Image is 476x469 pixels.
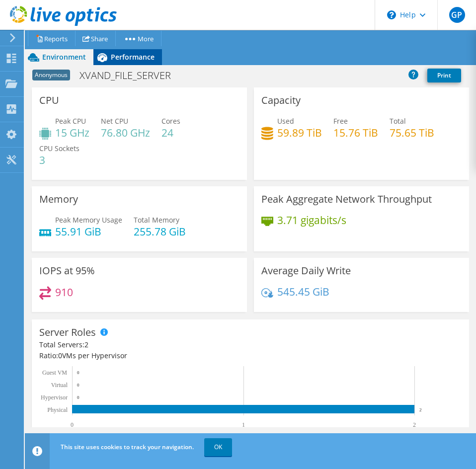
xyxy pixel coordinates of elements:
span: 2 [84,340,88,349]
span: Environment [42,52,86,62]
span: This site uses cookies to track your navigation. [61,443,194,451]
div: Total Servers: [39,339,250,350]
h4: 3.71 gigabits/s [277,215,346,226]
span: GP [449,7,465,23]
h4: 75.65 TiB [390,127,434,138]
span: Anonymous [32,70,70,80]
h3: Capacity [261,95,301,106]
a: More [115,31,161,46]
text: 1 [242,421,245,428]
text: 2 [413,421,416,428]
span: Net CPU [101,116,128,126]
text: Virtual [51,382,68,389]
span: Peak CPU [55,116,86,126]
span: Peak Memory Usage [55,215,122,225]
text: 2 [419,407,422,412]
span: Used [277,116,294,126]
a: OK [204,438,232,456]
span: Cores [161,116,180,126]
a: Reports [28,31,76,46]
span: 0 [58,351,62,360]
h4: 3 [39,155,79,165]
h3: Peak Aggregate Network Throughput [261,194,432,205]
h3: Server Roles [39,327,96,338]
text: 0 [71,421,74,428]
text: 0 [77,383,79,388]
text: Hypervisor [41,394,68,401]
h4: 255.78 GiB [134,226,186,237]
h3: Average Daily Write [261,265,351,276]
text: Physical [47,406,68,413]
h3: CPU [39,95,59,106]
h4: 910 [55,287,73,298]
span: Total Memory [134,215,179,225]
svg: \n [387,10,396,19]
h4: 15.76 TiB [333,127,378,138]
span: Free [333,116,348,126]
div: Ratio: VMs per Hypervisor [39,350,462,361]
a: Share [75,31,116,46]
span: CPU Sockets [39,144,79,153]
h4: 59.89 TiB [277,127,322,138]
h4: 24 [161,127,180,138]
text: Guest VM [42,369,67,376]
a: Print [427,69,461,82]
h3: Memory [39,194,78,205]
span: Performance [111,52,155,62]
h4: 15 GHz [55,127,89,138]
h1: XVAND_FILE_SERVER [75,70,186,81]
text: 0 [77,370,79,375]
h4: 545.45 GiB [277,286,329,297]
text: 0 [77,395,79,400]
h4: 55.91 GiB [55,226,122,237]
span: Total [390,116,406,126]
h3: IOPS at 95% [39,265,95,276]
h4: 76.80 GHz [101,127,150,138]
